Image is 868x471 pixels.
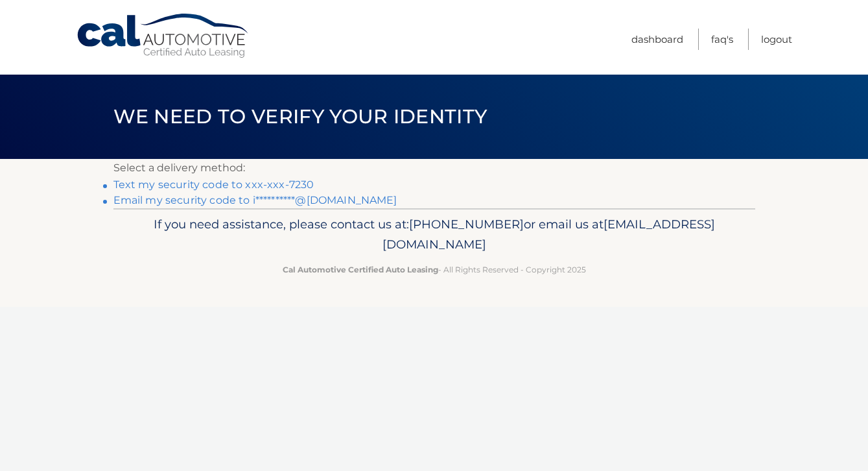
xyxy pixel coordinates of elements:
[113,178,314,191] a: Text my security code to xxx-xxx-7230
[113,194,397,206] a: Email my security code to i**********@[DOMAIN_NAME]
[711,29,733,50] a: FAQ's
[122,263,747,276] p: - All Rights Reserved - Copyright 2025
[283,265,438,274] strong: Cal Automotive Certified Auto Leasing
[409,217,524,232] span: [PHONE_NUMBER]
[113,159,755,177] p: Select a delivery method:
[631,29,683,50] a: Dashboard
[76,13,251,59] a: Cal Automotive
[761,29,792,50] a: Logout
[122,214,747,256] p: If you need assistance, please contact us at: or email us at
[113,104,487,128] span: We need to verify your identity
